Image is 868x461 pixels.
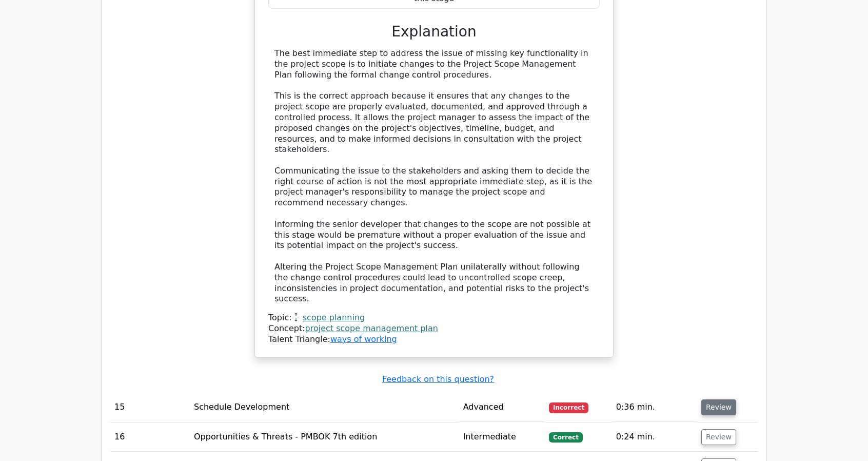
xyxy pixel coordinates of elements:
button: Review [701,399,736,415]
td: Intermediate [459,422,545,452]
span: Correct [549,432,582,443]
td: Opportunities & Threats - PMBOK 7th edition [190,422,459,452]
div: Talent Triangle: [268,313,600,344]
div: The best immediate step to address the issue of missing key functionality in the project scope is... [274,48,594,304]
a: scope planning [303,313,365,322]
td: 0:24 min. [612,422,697,452]
td: 15 [110,393,190,422]
span: Incorrect [549,402,588,413]
button: Review [701,429,736,445]
a: project scope management plan [305,323,438,333]
td: Advanced [459,393,545,422]
h3: Explanation [274,23,594,41]
a: ways of working [330,334,397,344]
a: Feedback on this question? [382,374,494,384]
td: 16 [110,422,190,452]
td: Schedule Development [190,393,459,422]
div: Concept: [268,323,600,334]
div: Topic: [268,313,600,323]
td: 0:36 min. [612,393,697,422]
